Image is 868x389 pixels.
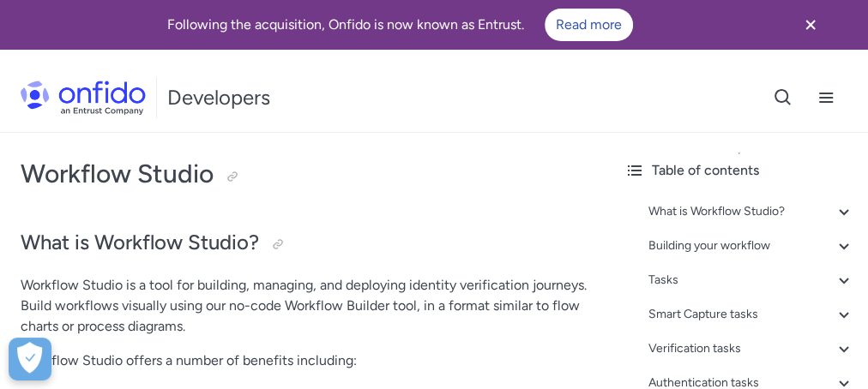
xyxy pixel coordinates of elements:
[167,84,270,111] h1: Developers
[779,3,842,46] button: Close banner
[762,76,805,119] button: Open search button
[773,87,793,108] svg: Open search button
[21,229,590,258] h2: What is Workflow Studio?
[624,160,854,181] div: Table of contents
[816,87,836,108] svg: Open navigation menu button
[9,338,51,380] button: Open Preferences
[648,304,854,325] a: Smart Capture tasks
[21,350,590,371] p: Workflow Studio offers a number of benefits including:
[21,9,779,41] div: Following the acquisition, Onfido is now known as Entrust.
[648,270,854,290] a: Tasks
[800,15,821,35] svg: Close banner
[648,236,854,256] a: Building your workflow
[21,157,590,191] h1: Workflow Studio
[545,9,633,41] a: Read more
[21,81,146,115] img: Onfido Logo
[9,338,51,380] div: Cookie Preferences
[805,76,847,119] button: Open navigation menu button
[648,338,854,359] a: Verification tasks
[21,275,590,337] p: Workflow Studio is a tool for building, managing, and deploying identity verification journeys. B...
[648,201,854,222] a: What is Workflow Studio?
